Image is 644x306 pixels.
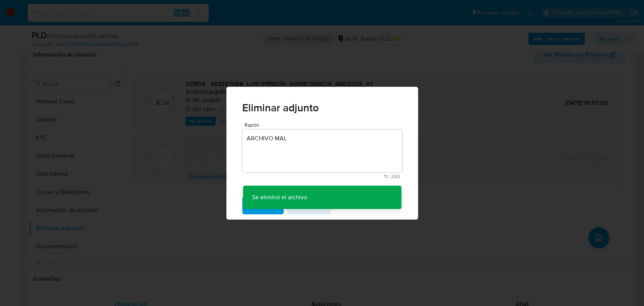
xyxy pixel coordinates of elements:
span: Razón [244,122,404,128]
textarea: Razón [242,129,402,172]
span: Máximo 250 caracteres [244,174,400,179]
span: Eliminar adjunto [242,103,402,113]
span: Cancelar [297,197,321,214]
span: Eliminar [252,197,274,214]
p: Se eliminó el archivo [243,186,316,209]
button: Eliminar [242,196,284,214]
div: Eliminar adjunto [226,87,418,220]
